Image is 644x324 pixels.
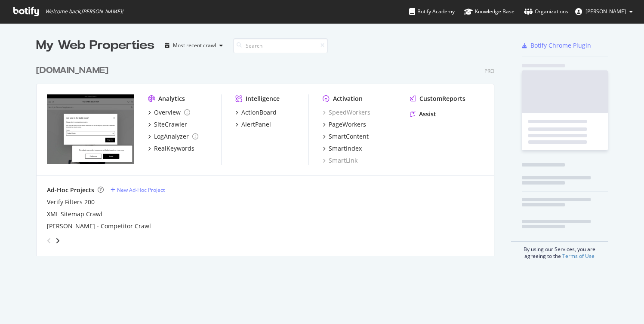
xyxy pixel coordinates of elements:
a: Terms of Use [562,252,595,260]
a: Verify Filters 200 [47,198,95,206]
a: SmartLink [323,156,357,165]
div: Most recent crawl [173,43,216,48]
a: AlertPanel [235,120,271,129]
div: Ad-Hoc Projects [47,186,94,194]
button: Most recent crawl [161,39,226,52]
div: LogAnalyzer [154,132,189,141]
div: Activation [333,94,363,103]
div: CustomReports [419,94,465,103]
a: SmartContent [323,132,369,141]
div: My Web Properties [36,37,154,54]
span: Namor Walker [585,8,626,15]
a: Botify Chrome Plugin [522,41,591,50]
div: New Ad-Hoc Project [117,186,165,194]
a: ActionBoard [235,108,277,117]
div: angle-right [55,236,61,245]
a: RealKeywords [148,144,194,153]
div: Botify Chrome Plugin [530,41,591,50]
div: grid [36,54,501,256]
a: PageWorkers [323,120,366,129]
a: [DOMAIN_NAME] [36,64,112,77]
div: Overview [154,108,181,117]
div: PageWorkers [329,120,366,129]
div: SiteCrawler [154,120,187,129]
a: CustomReports [410,94,465,103]
div: Pro [484,67,494,75]
div: AlertPanel [241,120,271,129]
a: XML Sitemap Crawl [47,210,102,218]
div: SmartContent [329,132,369,141]
a: Overview [148,108,190,117]
div: Organizations [524,7,568,16]
a: LogAnalyzer [148,132,198,141]
input: Search [233,38,328,53]
a: SpeedWorkers [323,108,370,117]
div: Knowledge Base [464,7,515,16]
div: Assist [419,110,436,118]
div: SmartIndex [329,144,362,153]
a: New Ad-Hoc Project [111,186,165,194]
div: angle-left [43,234,55,248]
a: SiteCrawler [148,120,187,129]
span: Welcome back, [PERSON_NAME] ! [45,8,123,15]
img: www.victoriabeckham.com [47,94,134,164]
div: Analytics [158,94,185,103]
div: Intelligence [246,94,280,103]
div: Botify Academy [409,7,455,16]
div: RealKeywords [154,144,194,153]
a: Assist [410,110,436,118]
div: [DOMAIN_NAME] [36,64,108,77]
button: [PERSON_NAME] [568,5,640,18]
div: ActionBoard [241,108,277,117]
a: [PERSON_NAME] - Competitor Crawl [47,222,151,230]
a: SmartIndex [323,144,362,153]
div: By using our Services, you are agreeing to the [511,241,608,260]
